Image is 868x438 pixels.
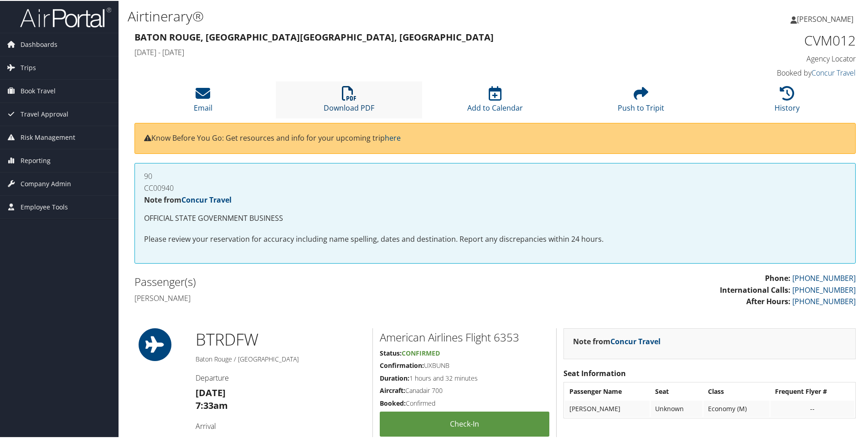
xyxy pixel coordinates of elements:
strong: Note from [144,194,232,204]
strong: International Calls: [720,284,790,294]
th: Class [703,382,769,399]
strong: Note from [573,336,661,346]
th: Seat [651,382,703,399]
h4: Departure [196,372,366,382]
strong: Duration: [380,373,409,382]
span: Travel Approval [21,102,68,125]
span: Company Admin [21,172,71,194]
h4: Agency Locator [686,53,856,63]
h5: Baton Rouge / [GEOGRAPHIC_DATA] [196,354,366,363]
a: here [385,132,401,142]
h1: Airtinerary® [128,6,618,25]
span: Reporting [21,148,51,171]
h2: American Airlines Flight 6353 [380,329,549,344]
span: Risk Management [21,125,75,148]
td: Unknown [651,400,703,416]
strong: Phone: [765,272,790,282]
a: Concur Travel [811,67,856,77]
a: Push to Tripit [618,90,664,112]
td: [PERSON_NAME] [565,400,650,416]
a: Concur Travel [610,336,661,346]
h1: BTR DFW [196,327,366,350]
h4: [DATE] - [DATE] [134,46,672,56]
p: Know Before You Go: Get resources and info for your upcoming trip [144,132,846,143]
a: Download PDF [324,90,374,112]
h5: UXBUNB [380,360,549,369]
strong: [DATE] [196,386,226,398]
a: Email [194,90,212,112]
strong: Aircraft: [380,385,405,394]
th: Passenger Name [565,382,650,399]
th: Frequent Flyer # [770,382,854,399]
h5: Canadair 700 [380,385,549,394]
h5: 1 hours and 32 minutes [380,373,549,382]
strong: Baton Rouge, [GEOGRAPHIC_DATA] [GEOGRAPHIC_DATA], [GEOGRAPHIC_DATA] [134,30,494,42]
span: Dashboards [21,32,57,55]
span: Book Travel [21,79,56,102]
span: [PERSON_NAME] [797,13,853,23]
h5: Confirmed [380,398,549,407]
strong: Seat Information [563,367,626,377]
strong: Booked: [380,398,406,407]
span: Employee Tools [21,195,68,218]
p: OFFICIAL STATE GOVERNMENT BUSINESS [144,212,846,224]
img: airportal-logo.png [20,6,111,27]
strong: After Hours: [746,295,790,306]
strong: 7:33am [196,398,228,411]
strong: Status: [380,348,402,357]
a: [PHONE_NUMBER] [792,295,856,306]
h4: [PERSON_NAME] [134,292,488,302]
a: Add to Calendar [467,90,523,112]
div: -- [775,404,850,412]
span: Trips [21,56,36,78]
h4: Booked by [686,67,856,77]
a: [PERSON_NAME] [790,5,863,32]
a: [PHONE_NUMBER] [792,272,856,282]
h4: 90 [144,172,846,179]
strong: Confirmation: [380,360,424,369]
h4: Arrival [196,420,366,430]
span: Confirmed [402,348,440,357]
a: [PHONE_NUMBER] [792,284,856,294]
a: Concur Travel [181,194,232,204]
h2: Passenger(s) [134,273,488,289]
a: Check-in [380,411,549,436]
a: History [775,90,800,112]
h4: CC00940 [144,183,846,191]
h1: CVM012 [686,30,856,49]
p: Please review your reservation for accuracy including name spelling, dates and destination. Repor... [144,233,846,244]
td: Economy (M) [703,400,769,416]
